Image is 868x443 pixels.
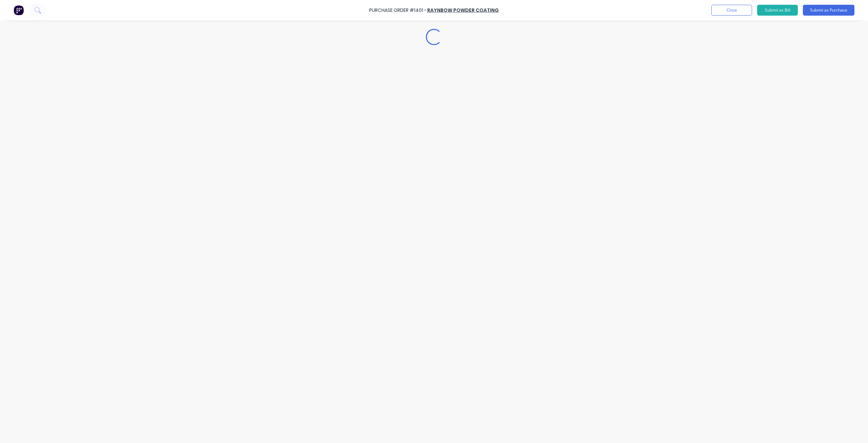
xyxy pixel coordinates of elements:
button: Submit as Purchase [803,5,854,16]
img: Factory [14,5,24,15]
a: raynbow powder coating [427,7,499,14]
div: Purchase Order #1401 - [369,7,427,14]
button: Close [711,5,752,16]
button: Submit as Bill [757,5,798,16]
